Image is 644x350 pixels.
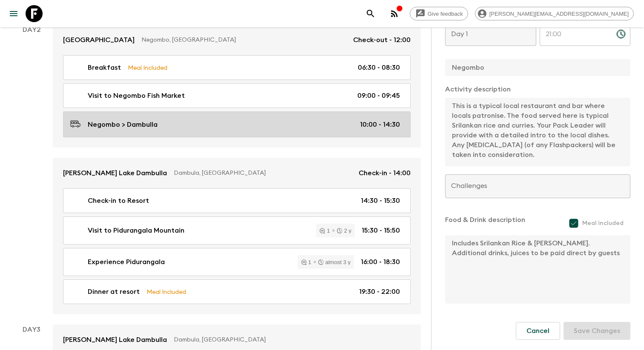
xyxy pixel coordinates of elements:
[540,22,609,46] input: hh:mm
[63,279,411,304] a: Dinner at resortMeal Included19:30 - 22:00
[319,228,330,233] div: 1
[475,7,634,20] div: [PERSON_NAME][EMAIL_ADDRESS][DOMAIN_NAME]
[361,196,400,206] p: 14:30 - 15:30
[63,248,411,276] a: Experience Pidurangala1almost 3 y16:00 - 18:30
[174,336,404,344] p: Dambula, [GEOGRAPHIC_DATA]
[359,168,411,178] p: Check-in - 14:00
[128,63,167,72] p: Meal Included
[88,63,121,73] p: Breakfast
[88,257,165,267] p: Experience Pidurangala
[362,5,379,22] button: search adventures
[88,91,185,101] p: Visit to Negombo Fish Market
[445,98,624,166] textarea: This is a typical local restaurant and bar where locals patronise. The food served here is typica...
[445,215,525,232] p: Food & Drink description
[423,11,468,17] span: Give feedback
[141,36,346,44] p: Negombo, [GEOGRAPHIC_DATA]
[337,228,351,233] div: 2 y
[10,324,53,335] p: Day 3
[63,111,411,137] a: Negombo > Dambulla10:00 - 14:30
[362,225,400,236] p: 15:30 - 15:50
[63,216,411,245] a: Visit to Pidurangala Mountain12 y15:30 - 15:50
[10,25,53,35] p: Day 2
[174,169,352,177] p: Dambula, [GEOGRAPHIC_DATA]
[63,83,411,108] a: Visit to Negombo Fish Market09:00 - 09:45
[445,84,630,94] p: Activity description
[63,335,167,345] p: [PERSON_NAME] Lake Dambulla
[357,91,400,101] p: 09:00 - 09:45
[582,219,624,228] span: Meal included
[5,5,22,22] button: menu
[353,35,411,45] p: Check-out - 12:00
[88,225,184,236] p: Visit to Pidurangala Mountain
[445,235,624,304] textarea: Includes Srilankan Rice & [PERSON_NAME]. Additional drinks, juices to be paid direct by guests
[410,7,468,20] a: Give feedback
[358,63,400,73] p: 06:30 - 08:30
[360,120,400,130] p: 10:00 - 14:30
[88,120,158,130] p: Negombo > Dambulla
[53,25,421,55] a: [GEOGRAPHIC_DATA]Negombo, [GEOGRAPHIC_DATA]Check-out - 12:00
[53,158,421,188] a: [PERSON_NAME] Lake DambullaDambula, [GEOGRAPHIC_DATA]Check-in - 14:00
[516,322,560,340] button: Cancel
[361,257,400,267] p: 16:00 - 18:30
[63,55,411,80] a: BreakfastMeal Included06:30 - 08:30
[63,188,411,213] a: Check-in to Resort14:30 - 15:30
[147,287,186,296] p: Meal Included
[485,11,633,17] span: [PERSON_NAME][EMAIL_ADDRESS][DOMAIN_NAME]
[359,287,400,297] p: 19:30 - 22:00
[63,35,135,45] p: [GEOGRAPHIC_DATA]
[301,259,311,265] div: 1
[318,259,351,265] div: almost 3 y
[88,196,149,206] p: Check-in to Resort
[63,168,167,178] p: [PERSON_NAME] Lake Dambulla
[88,287,140,297] p: Dinner at resort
